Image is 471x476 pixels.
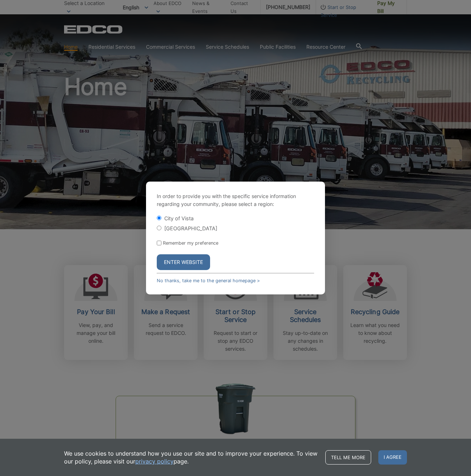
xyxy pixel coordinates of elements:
[378,450,407,465] span: I agree
[163,240,218,246] label: Remember my preference
[64,449,318,465] p: We use cookies to understand how you use our site and to improve your experience. To view our pol...
[325,450,371,465] a: Tell me more
[135,457,174,465] a: privacy policy
[157,192,314,208] p: In order to provide you with the specific service information regarding your community, please se...
[157,278,260,283] a: No thanks, take me to the general homepage >
[157,254,210,270] button: Enter Website
[164,215,194,221] label: City of Vista
[164,225,217,231] label: [GEOGRAPHIC_DATA]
